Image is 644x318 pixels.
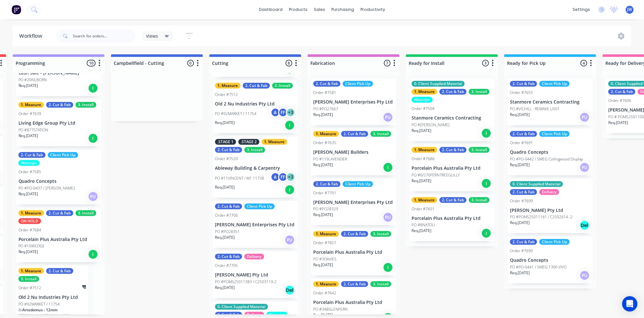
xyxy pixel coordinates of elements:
div: 1. Measure [19,210,44,216]
div: 2. Cut & Fab [440,89,467,95]
div: 2. Cut & Fab [19,152,46,158]
p: Req. [DATE] [19,83,38,89]
p: Cash Sale - [PERSON_NAME] [19,70,99,76]
div: Del [580,220,590,230]
span: Views [146,33,158,39]
p: Req. [DATE] [215,184,235,190]
p: Req. [DATE] [510,162,530,168]
p: Req. [DATE] [412,178,432,184]
p: Req. [DATE] [19,249,38,255]
p: Porcelain Plus Australia Pty Ltd [412,216,492,221]
div: 2. Cut & Fab [314,181,341,187]
div: FF [278,172,288,182]
div: 2. Cut & Fab [215,312,242,318]
div: 2. Cut & Fab [510,131,537,137]
p: Req. [DATE] [215,235,235,240]
div: 3. Install [371,231,391,237]
div: 1. Measure [262,139,287,145]
div: Order #7691 [510,140,533,146]
div: 1. Measure [314,231,339,237]
div: purchasing [328,5,357,14]
div: 2. Cut & Fab [46,268,73,274]
div: 3. Install [245,147,265,153]
div: Client Pick Up [343,181,373,187]
div: Delivery [245,312,264,318]
div: PU [580,112,590,122]
div: 1. Measure [19,268,44,274]
div: PU [285,235,295,245]
div: Delivery [245,254,264,260]
div: 1. Measure2. Cut & Fab3. InstallON HOLDOrder #7684Porcelain Plus Australia Pty LtdPO #10WEDGEReq.... [16,208,102,263]
div: PU [580,162,590,173]
div: 2. Cut & FabClient Pick UpOrder #7581[PERSON_NAME] Enterprises Pty LtdPO #PO27667Req.[DATE]PU [311,78,397,125]
div: Client Pick Up [540,239,570,245]
div: I [88,83,98,93]
div: 3. Install [469,147,490,153]
p: Req. [DATE] [314,312,333,318]
div: 2. Cut & Fab [314,81,341,87]
div: 2. Cut & Fab [46,210,73,216]
p: Porcelain Plus Australia Pty Ltd [314,300,394,305]
div: 2. Cut & FabClient Pick UpOrder #7706[PERSON_NAME] Enterprises Pty LtdPO #PO28351Req.[DATE]PU [213,201,298,248]
div: 1. Measure [19,102,44,108]
div: I [383,162,393,173]
div: 0. Client Supplied Material2. Cut & FabDeliveryOrder #7699[PERSON_NAME] Pty LtdPO #POMS25011161 /... [508,179,593,234]
div: 2. Cut & Fab [341,281,368,287]
div: 2. Cut & Fab [243,83,270,89]
div: Order #7520 [215,156,238,162]
div: Order #7512 [215,92,238,97]
p: PO #[PERSON_NAME] [412,122,450,128]
span: 8 x [19,307,23,313]
div: 1. Measure2. Cut & Fab3. InstallOrder #7601Porcelain Plus Australia Pty LtdPO #8NATOLIReq.[DATE]I [409,195,495,242]
p: PO #877STATION [19,127,49,133]
p: Living Edge Group Pty Ltd [19,120,99,126]
div: I [285,185,295,195]
div: settings [570,5,594,14]
div: Order #7585 [19,169,42,175]
p: Req. [DATE] [215,285,235,291]
p: Porcelain Plus Australia Pty Ltd [412,166,492,171]
div: I [285,120,295,130]
div: Order #7699 [510,198,533,204]
p: Req. [DATE] [19,133,38,139]
p: PO #POMS25011383 / C2503119-2 [215,279,277,285]
div: Client Pick Up [48,152,78,158]
div: 2. Cut & Fab [609,89,636,95]
p: PO #92MARKET / 11754 [215,111,257,117]
div: Order #7684 [19,227,42,233]
div: I [383,262,393,273]
img: Factory [11,5,21,14]
div: 1. Measure2. Cut & Fab3. InstallOrder #7657Porcelain Plus Australia Pty LtdPO #3DAVIESReq.[DATE]I [311,229,397,275]
div: 3. Install [469,89,490,95]
div: 1. Measure2. Cut & Fab3. InstallOrder #7635[PERSON_NAME] BuildersPO #119LAVENDERReq.[DATE]I [311,128,397,175]
div: Order #7657 [314,240,337,246]
p: Req. [DATE] [510,220,530,226]
div: 1. Measure [412,197,437,203]
div: Order #7705 [215,263,238,268]
p: PO #10WEDGE [19,243,45,249]
div: PU [88,191,98,202]
p: Req. [DATE] [412,128,432,134]
div: .STAGE 1 [215,139,236,145]
div: 1. Measure [412,89,437,95]
p: Old 2 Nu Industries Pty Ltd [19,295,86,300]
div: Order #7635 [314,140,337,146]
div: productivity [357,5,388,14]
div: Order #7639 [19,111,42,117]
div: Waterjet [412,97,433,103]
div: 1. Measure2. Cut & Fab3. InstallOrder #7639Living Edge Group Pty LtdPO #877STATIONReq.[DATE]I [16,99,102,146]
div: products [286,5,311,14]
div: Workflow [19,32,45,40]
div: 2. Cut & Fab [440,147,467,153]
div: 1. Measure [314,131,339,137]
div: .STAGE 1.STAGE 21. Measure2. Cut & Fab3. InstallOrder #7520Ableway Building & CarpentryPO #11VINC... [213,136,298,198]
p: Req. [DATE] [412,228,432,234]
p: Req. [DATE] [314,162,333,168]
div: 2. Cut & Fab [440,197,467,203]
div: 3. Install [19,276,39,282]
p: [PERSON_NAME] Pty Ltd [215,272,296,278]
div: Waterjet [267,312,288,318]
p: PO #6/270FERNTREEGULLY [412,172,460,178]
div: 1. Measure [314,281,339,287]
div: 2. Cut & Fab [510,239,537,245]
